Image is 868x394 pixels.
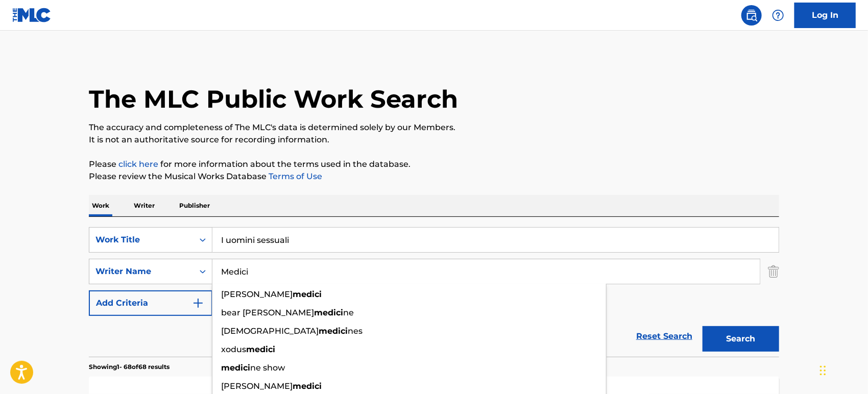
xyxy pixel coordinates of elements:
[794,3,856,28] a: Log In
[293,381,322,391] strong: medici
[768,5,788,26] div: Help
[703,326,779,352] button: Search
[221,326,319,336] span: [DEMOGRAPHIC_DATA]
[12,8,52,22] img: MLC Logo
[176,195,213,216] p: Publisher
[768,259,779,284] img: Delete Criterion
[221,344,246,354] span: xodus
[820,355,826,386] div: Drag
[89,227,779,357] form: Search Form
[267,171,322,181] a: Terms of Use
[118,159,158,169] a: click here
[89,290,212,316] button: Add Criteria
[89,84,458,114] h1: The MLC Public Work Search
[348,326,363,336] span: nes
[250,363,285,373] span: ne show
[95,234,187,246] div: Work Title
[95,265,187,278] div: Writer Name
[221,308,314,317] span: bear [PERSON_NAME]
[745,9,758,21] img: search
[89,158,779,170] p: Please for more information about the terms used in the database.
[319,326,348,336] strong: medici
[192,297,204,309] img: 9d2ae6d4665cec9f34b9.svg
[314,308,343,317] strong: medici
[131,195,158,216] p: Writer
[89,121,779,134] p: The accuracy and completeness of The MLC's data is determined solely by our Members.
[221,289,293,299] span: [PERSON_NAME]
[343,308,354,317] span: ne
[741,5,762,26] a: Public Search
[89,195,112,216] p: Work
[631,325,697,348] a: Reset Search
[817,345,868,394] iframe: Chat Widget
[221,363,250,373] strong: medici
[246,344,275,354] strong: medici
[89,134,779,146] p: It is not an authoritative source for recording information.
[89,170,779,183] p: Please review the Musical Works Database
[772,9,784,21] img: help
[89,362,170,372] p: Showing 1 - 68 of 68 results
[221,381,293,391] span: [PERSON_NAME]
[293,289,322,299] strong: medici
